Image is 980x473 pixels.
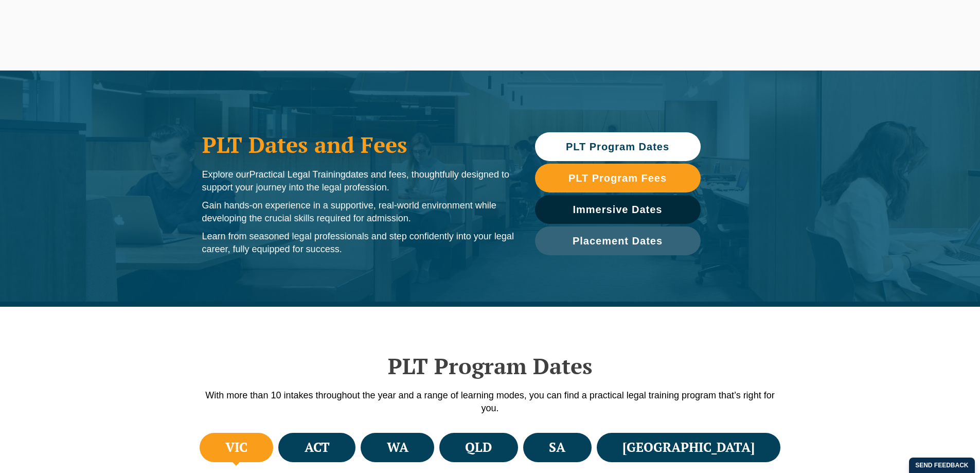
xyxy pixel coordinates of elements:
[622,439,755,456] h4: [GEOGRAPHIC_DATA]
[197,353,783,379] h2: PLT Program Dates
[202,168,514,194] p: Explore our dates and fees, thoughtfully designed to support your journey into the legal profession.
[573,236,663,246] span: Placement Dates
[202,230,514,256] p: Learn from seasoned legal professionals and step confidently into your legal career, fully equipp...
[535,226,701,255] a: Placement Dates
[535,195,701,224] a: Immersive Dates
[566,142,669,152] span: PLT Program Dates
[568,173,667,183] span: PLT Program Fees
[202,132,514,157] h1: PLT Dates and Fees
[202,199,514,225] p: Gain hands-on experience in a supportive, real-world environment while developing the crucial ski...
[387,439,408,456] h4: WA
[225,439,247,456] h4: VIC
[305,439,330,456] h4: ACT
[549,439,565,456] h4: SA
[465,439,492,456] h4: QLD
[250,169,346,180] span: Practical Legal Training
[535,164,701,192] a: PLT Program Fees
[197,389,783,415] p: With more than 10 intakes throughout the year and a range of learning modes, you can find a pract...
[535,132,701,161] a: PLT Program Dates
[573,204,663,215] span: Immersive Dates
